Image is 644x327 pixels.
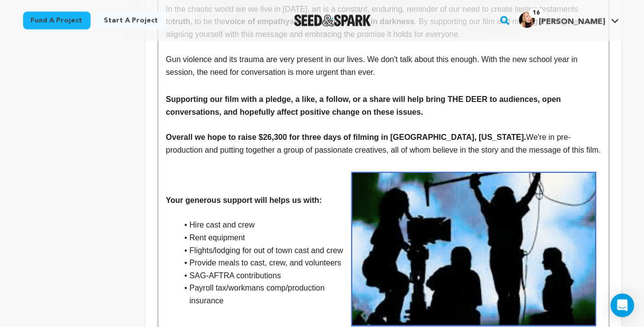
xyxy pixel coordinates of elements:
[96,12,166,30] a: Start a project
[178,257,601,270] li: Provide meals to cast, crew, and volunteers
[517,10,621,31] span: Julia C.'s Profile
[166,131,601,156] p: We're in pre-production and putting together a group of passionate creatives, all of whom believe...
[517,10,621,28] a: Julia C.'s Profile
[178,219,601,232] li: Hire cast and crew
[611,294,634,317] div: Open Intercom Messenger
[166,95,563,116] strong: Supporting our film with a pledge, a like, a follow, or a share will help bring THE DEER to audie...
[178,270,601,283] li: SAG-AFTRA contributions
[166,196,322,204] strong: Your generous support will helps us with:
[519,12,605,28] div: Julia C.'s Profile
[166,53,601,78] p: Gun violence and its trauma are very present in our lives. We don't talk about this enough. With ...
[166,133,526,141] strong: Overall we hope to raise $26,300 for three days of filming in [GEOGRAPHIC_DATA], [US_STATE].
[294,15,371,27] a: Seed&Spark Homepage
[519,12,535,28] img: 9bca477974fd9e9f.jpg
[539,18,605,26] span: [PERSON_NAME]
[178,245,601,258] li: Flights/lodging for out of town cast and crew
[294,15,371,27] img: Seed&Spark Logo Dark Mode
[178,282,601,307] li: Payroll tax/workmans comp/production insurance
[178,232,601,245] li: Rent equipment
[23,12,91,30] a: Fund a project
[529,8,544,18] span: 16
